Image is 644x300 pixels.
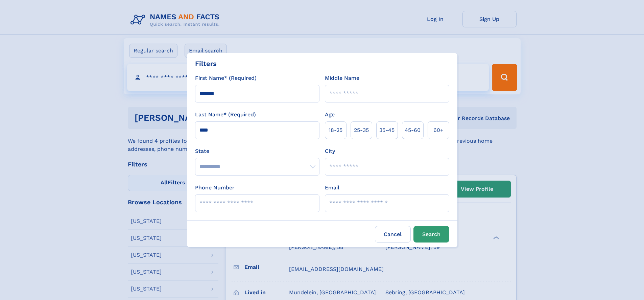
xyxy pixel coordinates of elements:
[325,184,339,192] label: Email
[325,111,335,119] label: Age
[195,74,257,82] label: First Name* (Required)
[354,126,369,134] span: 25‑35
[325,147,335,155] label: City
[195,147,319,155] label: State
[329,126,342,134] span: 18‑25
[379,126,395,134] span: 35‑45
[195,59,217,69] div: Filters
[375,226,411,243] label: Cancel
[433,126,444,134] span: 60+
[405,126,421,134] span: 45‑60
[325,74,359,82] label: Middle Name
[195,184,235,192] label: Phone Number
[195,111,256,119] label: Last Name* (Required)
[413,226,449,243] button: Search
